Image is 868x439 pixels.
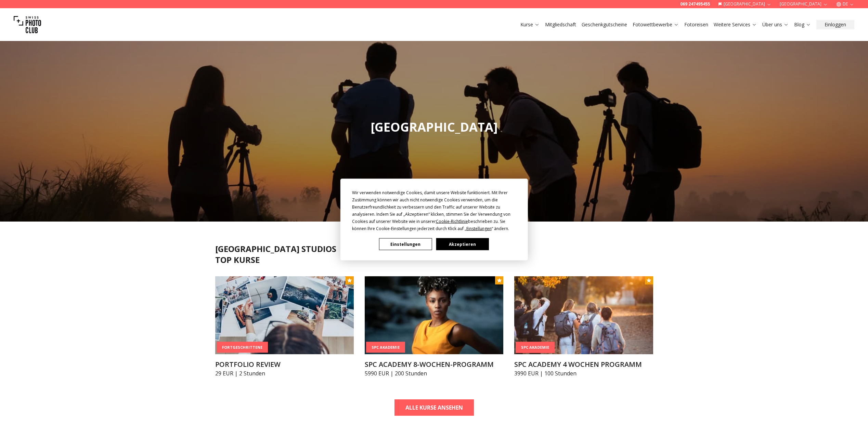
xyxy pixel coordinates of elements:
div: Wir verwenden notwendige Cookies, damit unsere Website funktioniert. Mit Ihrer Zustimmung können ... [352,189,516,232]
span: Cookie-Richtlinie [436,218,468,224]
span: Einstellungen [466,226,492,231]
button: Einstellungen [379,238,432,250]
button: Akzeptieren [436,238,489,250]
div: Cookie Consent Prompt [340,179,528,261]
